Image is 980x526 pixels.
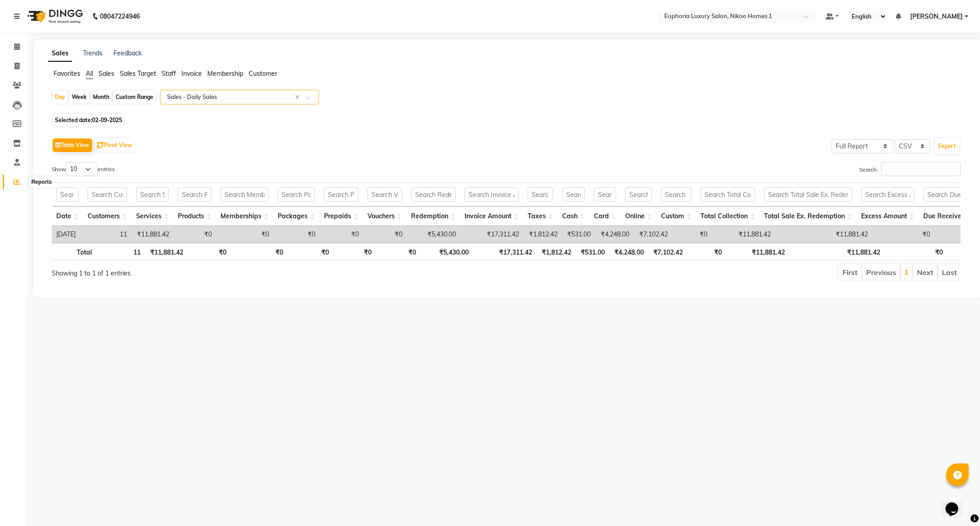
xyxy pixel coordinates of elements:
div: Month [91,91,112,103]
div: Showing 1 to 1 of 1 entries [52,263,422,278]
a: Feedback [113,49,142,57]
div: Reports [29,177,54,187]
th: Redemption: activate to sort column ascending [407,206,460,226]
input: Search Redemption [411,187,456,202]
input: Search Card [594,187,616,202]
th: Services: activate to sort column ascending [132,206,173,226]
img: logo [23,4,85,29]
input: Search Taxes [528,187,553,202]
a: Sales [48,45,72,62]
th: ₹0 [188,243,231,261]
td: ₹5,430.00 [407,226,461,243]
th: Online: activate to sort column ascending [621,206,657,226]
th: Date: activate to sort column ascending [52,206,83,226]
th: Vouchers: activate to sort column ascending [363,206,407,226]
span: Staff [162,69,176,78]
th: Invoice Amount: activate to sort column ascending [460,206,523,226]
input: Search Date [56,187,78,202]
input: Search Memberships [220,187,269,202]
input: Search Cash [562,187,585,202]
th: Products: activate to sort column ascending [173,206,216,226]
td: ₹0 [174,226,216,243]
th: Taxes: activate to sort column ascending [523,206,558,226]
span: 02-09-2025 [92,117,122,123]
input: Search Due Received [923,187,973,202]
th: ₹0 [885,243,947,261]
th: Total [52,243,97,261]
span: [PERSON_NAME] [910,12,963,21]
span: Membership [207,69,243,78]
b: 08047224946 [100,4,140,29]
th: ₹11,881.42 [789,243,885,261]
input: Search Vouchers [367,187,402,202]
td: ₹531.00 [562,226,595,243]
th: Due Received: activate to sort column ascending [919,206,977,226]
th: ₹0 [333,243,377,261]
iframe: chat widget [942,490,971,517]
th: ₹0 [231,243,288,261]
td: ₹17,311.42 [461,226,524,243]
span: Clear all [295,93,303,102]
th: ₹11,881.42 [726,243,789,261]
input: Search Online [625,187,652,202]
span: Customer [249,69,277,78]
td: ₹0 [363,226,407,243]
input: Search Products [178,187,211,202]
th: ₹1,812.42 [537,243,576,261]
th: ₹0 [288,243,333,261]
th: Total Sale Ex. Redemption: activate to sort column ascending [759,206,857,226]
td: 11 [83,226,132,243]
td: ₹11,881.42 [775,226,872,243]
td: ₹0 [320,226,363,243]
th: Memberships: activate to sort column ascending [216,206,273,226]
th: Total Collection: activate to sort column ascending [696,206,759,226]
th: ₹17,311.42 [473,243,537,261]
input: Search Total Sale Ex. Redemption [764,187,852,202]
th: Card: activate to sort column ascending [589,206,621,226]
input: Search Excess Amount [861,187,914,202]
select: Showentries [66,162,98,176]
th: ₹11,881.42 [145,243,188,261]
td: ₹7,102.42 [634,226,672,243]
td: ₹4,248.00 [595,226,634,243]
th: ₹5,430.00 [421,243,474,261]
span: Sales Target [120,69,156,78]
span: Sales [98,69,114,78]
th: 11 [97,243,145,261]
td: ₹0 [274,226,320,243]
input: Search Packages [278,187,315,202]
th: ₹531.00 [576,243,609,261]
button: Pivot View [95,138,135,152]
a: Trends [83,49,103,57]
div: Day [53,91,68,103]
th: Cash: activate to sort column ascending [558,206,589,226]
input: Search Services [136,187,169,202]
td: ₹0 [872,226,935,243]
th: ₹7,102.42 [648,243,687,261]
td: ₹11,881.42 [132,226,174,243]
input: Search Prepaids [324,187,358,202]
input: Search: [881,162,960,176]
label: Show entries [52,162,115,176]
td: [DATE] [52,226,83,243]
span: All [86,69,93,78]
th: ₹0 [687,243,727,261]
input: Search Invoice Amount [465,187,519,202]
div: Custom Range [113,91,156,103]
th: Packages: activate to sort column ascending [273,206,319,226]
td: ₹0 [216,226,274,243]
th: Excess Amount: activate to sort column ascending [857,206,919,226]
td: ₹11,881.42 [712,226,775,243]
button: Table View [53,138,92,152]
span: Invoice [181,69,202,78]
th: ₹4,248.00 [609,243,648,261]
input: Search Custom [661,187,691,202]
img: pivot.png [97,142,104,149]
span: Selected date: [53,114,124,126]
input: Search Total Collection [701,187,755,202]
button: Export [935,138,960,154]
th: Customers: activate to sort column ascending [83,206,132,226]
th: Custom: activate to sort column ascending [657,206,696,226]
td: ₹1,812.42 [524,226,562,243]
input: Search Customers [88,187,127,202]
